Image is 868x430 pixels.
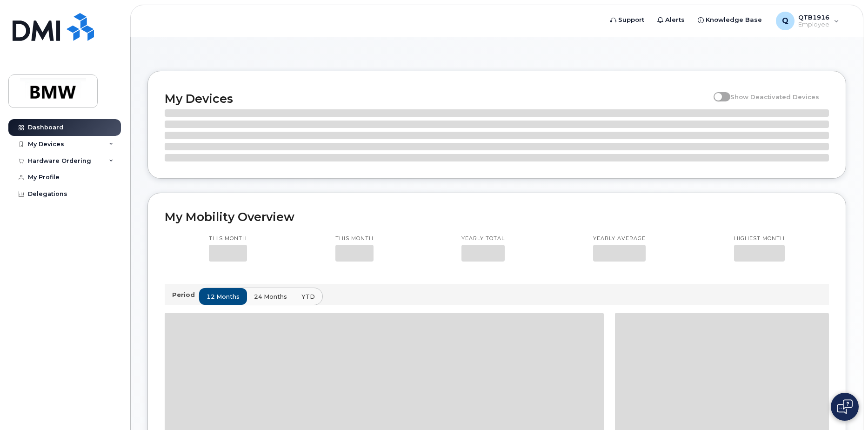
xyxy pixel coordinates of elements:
p: This month [335,235,374,242]
h2: My Devices [165,92,709,106]
p: Period [172,290,199,299]
h2: My Mobility Overview [165,210,829,224]
img: Open chat [837,399,853,414]
input: Show Deactivated Devices [714,88,721,95]
span: YTD [301,292,315,301]
p: Yearly average [593,235,646,242]
p: Yearly total [461,235,505,242]
span: 24 months [254,292,287,301]
p: This month [209,235,247,242]
p: Highest month [734,235,785,242]
span: Show Deactivated Devices [730,93,819,101]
